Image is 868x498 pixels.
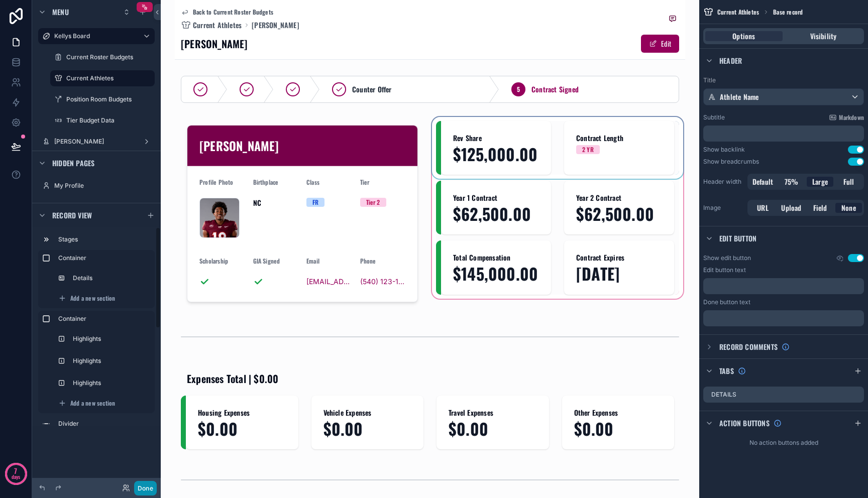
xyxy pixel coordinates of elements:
button: Done [134,481,157,495]
span: Record view [52,210,92,220]
a: Current Athletes [50,70,155,86]
span: Add a new section [70,294,115,302]
label: Current Roster Budgets [66,53,153,61]
div: scrollable content [703,126,864,142]
span: URL [757,203,769,213]
span: Current Athletes [717,8,759,16]
label: Stages [58,235,151,243]
label: Highlights [73,379,149,387]
button: Athlete Name [703,88,864,105]
span: None [841,203,856,213]
p: 7 [14,466,17,476]
span: Field [813,203,827,213]
a: Markdown [829,113,864,121]
label: Container [58,315,151,323]
label: Details [73,274,149,282]
label: Tier Budget Data [66,116,153,125]
span: 75% [785,177,799,187]
a: Current Athletes [181,20,242,30]
label: Show edit button [703,254,751,262]
span: Full [843,177,854,187]
div: Show breadcrumbs [703,158,759,166]
button: Edit [641,35,679,53]
span: Edit button [719,233,756,243]
span: Upload [781,203,801,213]
label: Done button text [703,298,750,306]
label: Position Room Budgets [66,95,153,103]
label: Subtitle [703,113,725,121]
span: Options [732,31,755,41]
span: Markdown [839,113,864,121]
span: Base record [773,8,803,16]
label: Highlights [73,357,149,365]
span: Record comments [719,342,778,352]
label: Highlights [73,335,149,343]
label: [PERSON_NAME] [54,138,139,146]
label: Header width [703,178,743,186]
label: Current Athletes [66,74,149,82]
div: No action buttons added [699,435,868,451]
label: My Profile [54,182,153,190]
label: Image [703,204,743,212]
span: Tabs [719,366,734,376]
label: Divider [58,420,151,428]
span: Visibility [810,31,837,41]
div: Show backlink [703,146,745,154]
a: Kellys Board [38,28,155,44]
span: Current Athletes [193,20,242,30]
div: scrollable content [703,278,864,294]
span: Back to Current Roster Budgets [193,8,273,16]
p: days [12,470,21,484]
div: scrollable content [703,310,864,326]
div: scrollable content [32,227,161,426]
label: Title [703,76,864,84]
a: Tier Budget Data [50,112,155,129]
span: Header [719,56,742,66]
label: Edit button text [703,266,746,274]
a: [PERSON_NAME] [38,134,155,150]
label: Kellys Board [54,32,135,40]
span: Athlete Name [720,92,758,102]
label: Container [58,254,151,262]
h1: [PERSON_NAME] [181,37,248,51]
span: Menu [52,7,69,17]
a: Back to Current Roster Budgets [181,8,273,16]
a: My Profile [38,178,155,194]
label: Details [711,391,736,399]
span: Add a new section [70,399,115,407]
span: Hidden pages [52,158,94,168]
a: Current Roster Budgets [50,49,155,65]
span: Action buttons [719,418,770,428]
a: [PERSON_NAME] [252,20,299,30]
a: Position Room Budgets [50,91,155,107]
span: Default [752,177,773,187]
span: Large [812,177,828,187]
